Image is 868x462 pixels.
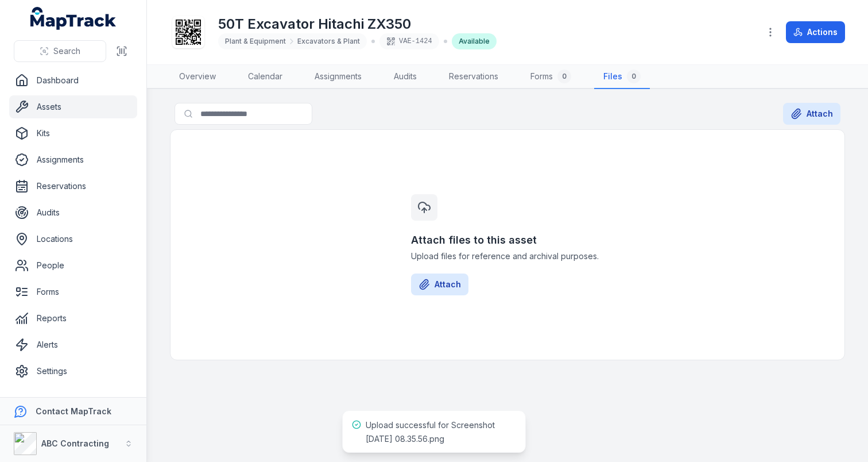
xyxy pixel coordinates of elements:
[9,148,137,171] a: Assignments
[786,21,845,43] button: Actions
[9,122,137,145] a: Kits
[9,360,137,383] a: Settings
[379,33,439,49] div: VAE-1424
[9,280,137,303] a: Forms
[9,307,137,330] a: Reports
[411,251,604,262] span: Upload files for reference and archival purposes.
[9,254,137,277] a: People
[170,65,225,89] a: Overview
[239,65,292,89] a: Calendar
[9,175,137,198] a: Reservations
[9,201,137,224] a: Audits
[9,95,137,118] a: Assets
[385,65,426,89] a: Audits
[440,65,507,89] a: Reservations
[305,65,371,89] a: Assignments
[783,103,840,125] button: Attach
[557,70,571,83] div: 0
[627,70,641,83] div: 0
[9,69,137,92] a: Dashboard
[521,65,580,89] a: Forms0
[452,33,497,49] div: Available
[53,45,80,57] span: Search
[36,406,111,416] strong: Contact MapTrack
[218,15,497,33] h1: 50T Excavator Hitachi ZX350
[14,40,106,62] button: Search
[225,37,286,46] span: Plant & Equipment
[297,37,360,46] span: Excavators & Plant
[594,65,650,89] a: Files0
[30,7,117,30] a: MapTrack
[411,274,468,295] button: Attach
[411,232,604,248] h3: Attach files to this asset
[41,438,109,448] strong: ABC Contracting
[366,420,495,444] span: Upload successful for Screenshot [DATE] 08.35.56.png
[9,228,137,251] a: Locations
[9,333,137,356] a: Alerts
